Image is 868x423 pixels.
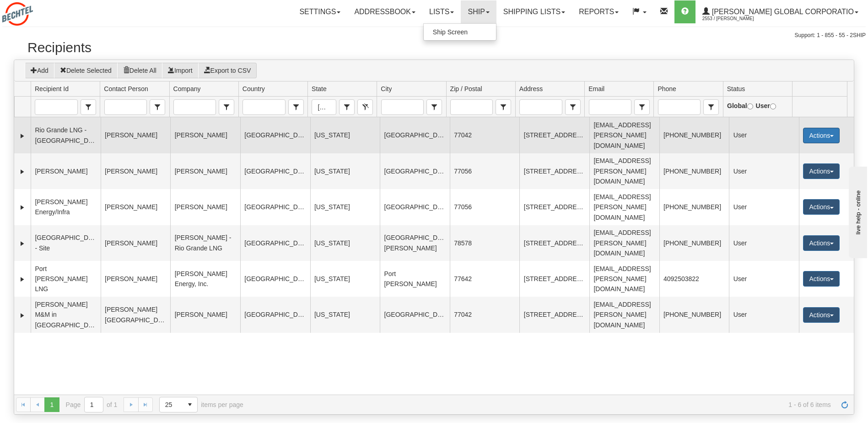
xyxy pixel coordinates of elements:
td: filter cell [723,97,792,117]
button: Delete Selected [54,63,118,78]
a: Expand [18,275,27,284]
td: filter cell [31,97,100,117]
span: Page sizes drop down [159,397,198,412]
a: Shipping lists [496,0,572,23]
td: [US_STATE] [310,153,380,189]
td: Port [PERSON_NAME] LNG [31,261,101,297]
span: City [426,99,442,115]
td: 78578 [450,225,520,261]
input: State [312,100,335,114]
span: items per page [159,397,243,412]
td: 77056 [450,153,520,189]
a: Ship Screen [424,26,496,38]
td: [PERSON_NAME] Energy/Infra [31,189,101,225]
button: Delete All [117,63,162,78]
td: [GEOGRAPHIC_DATA] [380,189,450,225]
a: Reports [572,0,625,23]
td: 77056 [450,189,520,225]
span: City [381,84,392,93]
input: Zip / Postal [451,100,492,114]
td: [PERSON_NAME] [101,153,171,189]
button: Actions [803,163,840,179]
td: [PERSON_NAME] [170,117,240,153]
td: [PERSON_NAME] [101,189,171,225]
a: Addressbook [347,0,422,23]
td: [EMAIL_ADDRESS][PERSON_NAME][DOMAIN_NAME] [589,189,659,225]
td: [PERSON_NAME] [101,117,171,153]
a: [PERSON_NAME] Global Corporatio 2553 / [PERSON_NAME] [695,0,865,23]
span: select [150,100,165,114]
td: Rio Grande LNG - [GEOGRAPHIC_DATA] [31,117,101,153]
span: select [427,100,442,114]
span: Recipient Id [81,99,96,115]
td: [PERSON_NAME] [101,261,171,297]
td: filter cell [100,97,169,117]
td: [US_STATE] [310,225,380,261]
td: [PHONE_NUMBER] [659,225,729,261]
span: select [566,100,580,114]
td: [STREET_ADDRESS] [519,153,589,189]
input: Recipient Id [35,100,77,114]
td: [PHONE_NUMBER] [659,117,729,153]
td: [US_STATE] [310,297,380,332]
td: [GEOGRAPHIC_DATA] [240,117,310,153]
td: [GEOGRAPHIC_DATA] [240,297,310,332]
span: [PERSON_NAME] Global Corporatio [710,8,854,16]
div: live help - online [7,8,85,15]
span: Contact Person [104,84,148,93]
input: Phone [658,100,700,114]
td: 77042 [450,297,520,332]
span: Zip / Postal [450,84,482,93]
td: filter cell [169,97,238,117]
td: [EMAIL_ADDRESS][PERSON_NAME][DOMAIN_NAME] [589,297,659,332]
input: Company [174,100,216,114]
a: Lists [422,0,461,23]
div: Support: 1 - 855 - 55 - 2SHIP [2,32,866,39]
span: Address [519,84,543,93]
h2: Recipients [27,40,841,55]
td: filter cell [515,97,584,117]
span: Phone [703,99,719,115]
button: Actions [803,199,840,215]
td: [US_STATE] [310,189,380,225]
td: [PHONE_NUMBER] [659,297,729,332]
td: [GEOGRAPHIC_DATA] [380,153,450,189]
div: grid toolbar [14,60,854,81]
input: Contact Person [105,100,146,114]
td: [PERSON_NAME] M&M in [GEOGRAPHIC_DATA] [31,297,101,332]
label: Global [727,101,753,111]
a: Expand [18,311,27,320]
td: [PERSON_NAME] [170,297,240,332]
input: Email [589,100,631,114]
span: Recipient Id [35,84,69,93]
td: [GEOGRAPHIC_DATA] [240,189,310,225]
span: Company [173,84,201,93]
td: [STREET_ADDRESS] [519,117,589,153]
input: Page 1 [85,397,103,412]
td: [GEOGRAPHIC_DATA] [380,297,450,332]
span: Country [288,99,304,115]
td: filter cell [377,97,446,117]
td: [EMAIL_ADDRESS][PERSON_NAME][DOMAIN_NAME] [589,153,659,189]
td: [EMAIL_ADDRESS][PERSON_NAME][DOMAIN_NAME] [589,117,659,153]
iframe: chat widget [847,165,867,258]
input: Country [243,100,285,114]
a: Expand [18,131,27,141]
button: Actions [803,235,840,251]
td: [GEOGRAPHIC_DATA][PERSON_NAME] [380,225,450,261]
span: Email [588,84,604,93]
span: Ship Screen [433,28,468,36]
button: Add [25,63,54,78]
a: Expand [18,239,27,248]
td: filter cell [653,97,722,117]
a: Refresh [837,397,852,412]
span: select [496,100,511,114]
td: [GEOGRAPHIC_DATA] - Site [31,225,101,261]
input: City [382,100,423,114]
span: Zip / Postal [496,99,511,115]
span: 1 - 6 of 6 items [256,401,831,408]
span: State [339,99,355,115]
td: filter cell [446,97,515,117]
button: Actions [803,307,840,323]
span: Page 1 [44,397,59,412]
